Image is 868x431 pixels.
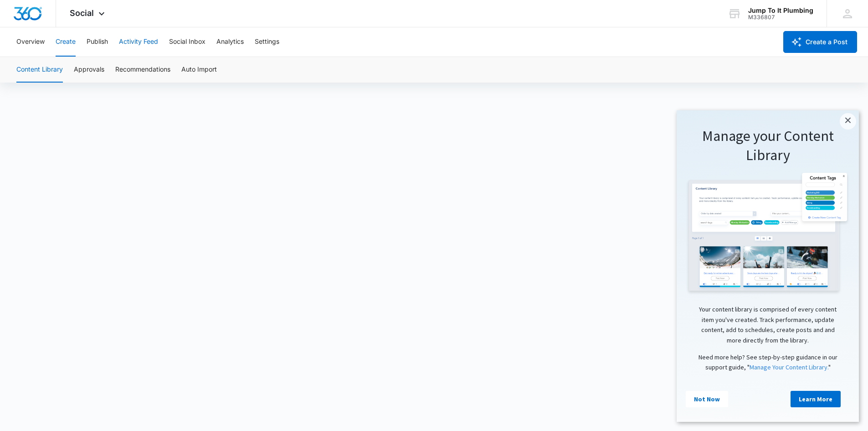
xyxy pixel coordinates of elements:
button: Overview [16,27,45,57]
button: Content Library [16,57,63,83]
button: Recommendations [115,57,170,83]
a: Manage Your Content Library. [73,253,152,261]
button: Settings [255,27,279,57]
button: Publish [87,27,108,57]
a: Learn More [114,280,164,297]
button: Approvals [74,57,104,83]
button: Analytics [216,27,244,57]
div: account id [748,14,813,21]
a: Not Now [9,280,51,297]
button: Create [56,27,76,57]
button: Auto Import [181,57,217,83]
button: Create a Post [783,31,857,53]
button: Social Inbox [169,27,205,57]
div: account name [748,7,813,14]
p: Need more help? See step-by-step guidance in our support guide, " " [9,242,173,262]
button: Activity Feed [119,27,158,57]
h1: Manage your Content Library [9,16,173,54]
span: Social [70,8,94,18]
p: Your content library is comprised of every content item you've created. Track performance, update... [9,194,173,235]
a: Close modal [163,3,180,19]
